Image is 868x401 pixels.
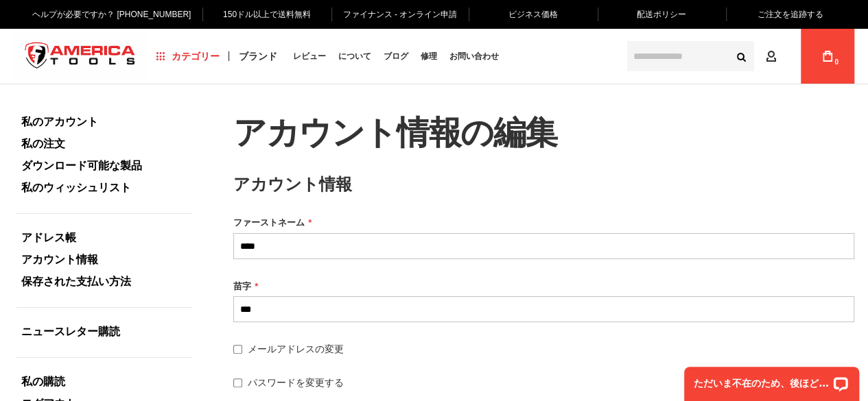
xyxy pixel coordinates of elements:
a: ブランド [233,47,283,66]
a: 0 [814,29,841,84]
font: 150ドル以上で送料無料 [223,10,311,19]
font: ブランド [239,51,277,62]
button: LiveChatチャットウィジェットを開く [158,18,174,34]
font: アカウント情報 [21,253,98,266]
font: アカウント [782,51,830,62]
font: ファイナンス - オンライン申請 [343,10,458,19]
font: ただいま不在のため、後ほど再度ご確認ください。 [19,21,240,32]
font: 私の注文 [21,137,65,150]
font: について [338,51,371,61]
font: ニュースレター購読 [21,325,120,338]
a: アドレス帳 [16,228,81,248]
a: 私のアカウント [16,112,103,132]
a: 私のウィッシュリスト [16,178,136,198]
font: 0 [834,58,838,66]
a: について [332,47,377,66]
iframe: LiveChatチャットウィジェット [675,358,868,401]
font: レビュー [293,51,326,61]
font: 私の購読 [21,375,65,388]
font: 私のウィッシュリスト [21,181,131,194]
a: 修理 [414,47,443,66]
font: アカウント情報の編集 [233,105,557,154]
font: ご注文を追跡する [757,10,823,19]
font: アドレス帳 [21,231,76,244]
font: ヘルプが必要ですか？ [PHONE_NUMBER] [32,10,191,19]
font: ファーストネーム [233,217,305,228]
a: カテゴリー [150,47,226,66]
img: アメリカツール [14,31,147,82]
a: 私の注文 [16,134,70,154]
font: ビジネス価格 [508,10,558,19]
a: ブログ [377,47,414,66]
a: 私の購読 [16,372,70,392]
a: 店舗ロゴ [14,31,147,82]
font: カテゴリー [172,51,220,62]
font: アカウント情報 [233,175,352,194]
font: 私のアカウント [21,115,98,128]
a: ニュースレター購読 [16,321,125,342]
a: お問い合わせ [443,47,505,66]
font: メールアドレスの変更 [248,343,344,354]
font: 苗字 [233,281,251,291]
button: 検索 [728,43,754,69]
font: ブログ [384,51,408,61]
font: お問い合わせ [449,51,499,61]
a: レビュー [287,47,332,66]
font: パスワードを変更する [248,377,344,388]
a: ダウンロード可能な製品 [16,156,147,176]
a: 保存された支払い方法 [16,271,136,292]
font: 修理 [421,51,437,61]
font: 配送ポリシー [637,10,686,19]
font: 保存された支払い方法 [21,275,131,288]
font: ダウンロード可能な製品 [21,159,142,172]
